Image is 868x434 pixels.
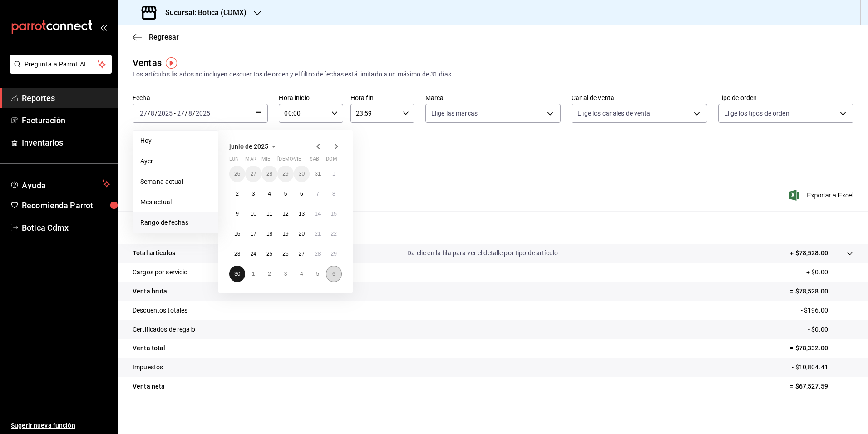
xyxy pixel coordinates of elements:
button: 24 de junio de 2025 [245,246,261,262]
button: 2 de junio de 2025 [229,186,245,202]
button: Pregunta a Parrot AI [10,55,112,74]
abbr: 3 de junio de 2025 [252,191,255,197]
span: Botica Cdmx [22,222,110,234]
a: Pregunta a Parrot AI [6,66,112,76]
abbr: 26 de mayo de 2025 [234,171,240,177]
abbr: 1 de julio de 2025 [252,271,255,277]
button: 26 de mayo de 2025 [229,166,245,182]
abbr: 3 de julio de 2025 [284,271,287,277]
abbr: 27 de junio de 2025 [299,251,305,257]
input: -- [188,110,192,117]
p: Venta total [133,343,165,353]
abbr: 11 de junio de 2025 [266,211,272,217]
p: Descuentos totales [133,306,187,315]
button: 5 de julio de 2025 [310,266,325,282]
img: Tooltip marker [166,57,177,69]
abbr: 6 de junio de 2025 [300,191,303,197]
span: Facturación [22,114,110,126]
button: 13 de junio de 2025 [294,206,310,222]
abbr: 15 de junio de 2025 [331,211,337,217]
span: Regresar [149,33,179,41]
span: Hoy [140,136,211,146]
abbr: 4 de julio de 2025 [300,271,303,277]
button: 19 de junio de 2025 [277,226,293,242]
button: 30 de mayo de 2025 [294,166,310,182]
button: 16 de junio de 2025 [229,226,245,242]
abbr: viernes [294,156,301,166]
label: Marca [425,95,561,101]
button: 10 de junio de 2025 [245,206,261,222]
p: - $0.00 [808,325,853,334]
p: + $78,528.00 [790,248,828,258]
span: junio de 2025 [229,143,268,150]
label: Hora inicio [279,95,343,101]
button: 31 de mayo de 2025 [310,166,325,182]
abbr: 5 de junio de 2025 [284,191,287,197]
abbr: 31 de mayo de 2025 [315,171,321,177]
button: 23 de junio de 2025 [229,246,245,262]
abbr: 28 de junio de 2025 [315,251,321,257]
abbr: 28 de mayo de 2025 [266,171,272,177]
abbr: 4 de junio de 2025 [268,191,271,197]
abbr: sábado [310,156,319,166]
input: ---- [195,110,211,117]
abbr: 14 de junio de 2025 [315,211,321,217]
abbr: 13 de junio de 2025 [299,211,305,217]
button: 15 de junio de 2025 [326,206,342,222]
abbr: 30 de mayo de 2025 [299,171,305,177]
label: Tipo de orden [718,95,853,101]
button: 17 de junio de 2025 [245,226,261,242]
p: Certificados de regalo [133,325,195,334]
abbr: 20 de junio de 2025 [299,231,305,237]
span: Rango de fechas [140,218,211,227]
button: 29 de junio de 2025 [326,246,342,262]
abbr: 18 de junio de 2025 [266,231,272,237]
button: 21 de junio de 2025 [310,226,325,242]
span: Sugerir nueva función [11,421,110,430]
abbr: 22 de junio de 2025 [331,231,337,237]
button: 4 de julio de 2025 [294,266,310,282]
span: / [192,110,195,117]
button: 25 de junio de 2025 [261,246,277,262]
button: 28 de mayo de 2025 [261,166,277,182]
span: / [185,110,187,117]
button: 18 de junio de 2025 [261,226,277,242]
abbr: 2 de julio de 2025 [268,271,271,277]
span: Semana actual [140,177,211,187]
button: 27 de junio de 2025 [294,246,310,262]
abbr: miércoles [261,156,270,166]
button: 27 de mayo de 2025 [245,166,261,182]
button: 4 de junio de 2025 [261,186,277,202]
span: Ayer [140,156,211,166]
p: Total artículos [133,248,175,258]
button: 11 de junio de 2025 [261,206,277,222]
button: 3 de junio de 2025 [245,186,261,202]
p: - $196.00 [801,306,853,315]
span: / [148,110,150,117]
span: Ayuda [22,178,99,189]
button: 30 de junio de 2025 [229,266,245,282]
span: Elige las marcas [431,109,478,118]
label: Canal de venta [572,95,707,101]
button: 3 de julio de 2025 [277,266,293,282]
span: Exportar a Excel [791,190,853,201]
span: Elige los tipos de orden [724,109,789,118]
abbr: 23 de junio de 2025 [234,251,240,257]
h3: Sucursal: Botica (CDMX) [158,7,247,18]
p: = $78,332.00 [790,343,853,353]
input: -- [139,110,148,117]
p: Cargos por servicio [133,267,188,277]
p: Venta neta [133,382,165,391]
abbr: 19 de junio de 2025 [282,231,288,237]
abbr: 10 de junio de 2025 [250,211,256,217]
p: + $0.00 [806,267,853,277]
abbr: 29 de mayo de 2025 [282,171,288,177]
button: 1 de junio de 2025 [326,166,342,182]
input: -- [150,110,155,117]
span: - [174,110,176,117]
p: - $10,804.41 [792,363,853,372]
button: 7 de junio de 2025 [310,186,325,202]
abbr: 7 de junio de 2025 [316,191,319,197]
abbr: 21 de junio de 2025 [315,231,321,237]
